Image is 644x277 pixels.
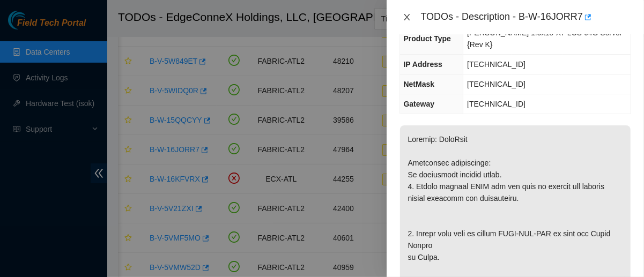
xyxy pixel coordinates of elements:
span: IP Address [404,60,442,69]
span: [TECHNICAL_ID] [467,60,525,69]
span: NetMask [404,80,435,88]
div: TODOs - Description - B-W-16JORR7 [421,9,631,26]
span: Gateway [404,100,435,108]
span: Product Type [404,34,451,43]
span: close [403,13,411,21]
button: Close [399,12,414,23]
span: [TECHNICAL_ID] [467,80,525,88]
span: [TECHNICAL_ID] [467,100,525,108]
